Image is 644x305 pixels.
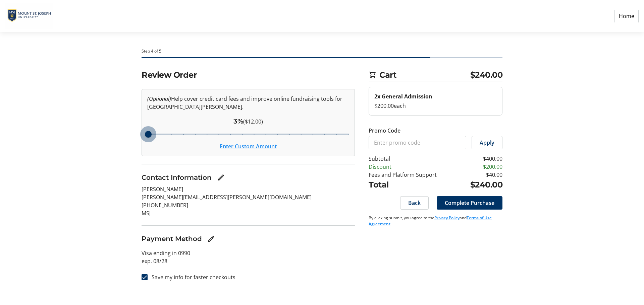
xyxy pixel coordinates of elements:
[369,136,466,149] input: Enter promo code
[459,171,502,179] td: $40.00
[408,199,421,207] span: Back
[369,179,459,191] td: Total
[480,139,494,147] span: Apply
[470,69,503,81] span: $240.00
[142,234,202,244] h3: Payment Method
[220,142,277,150] button: Enter Custom Amount
[148,273,235,281] label: Save my info for faster checkouts
[369,127,400,135] label: Promo Code
[142,201,355,209] p: [PHONE_NUMBER]
[142,48,502,54] div: Step 4 of 5
[142,249,355,265] p: Visa ending in 0990 exp. 08/28
[459,163,502,171] td: $200.00
[369,171,459,179] td: Fees and Platform Support
[437,196,502,210] button: Complete Purchase
[233,117,243,125] span: 3%
[369,163,459,171] td: Discount
[369,215,492,227] a: Terms of Use Agreement
[374,93,432,100] strong: 2x General Admission
[445,199,494,207] span: Complete Purchase
[400,196,429,210] button: Back
[142,209,355,217] p: MSJ
[5,3,53,29] img: Mount St. Joseph University's Logo
[147,95,171,102] em: (Optional)
[369,215,502,227] p: By clicking submit, you agree to the and
[369,155,459,163] td: Subtotal
[374,102,497,110] div: $200.00 each
[459,155,502,163] td: $400.00
[147,95,349,111] p: Help cover credit card fees and improve online fundraising tools for [GEOGRAPHIC_DATA][PERSON_NAME].
[142,69,355,81] h2: Review Order
[379,69,470,81] span: Cart
[472,136,502,149] button: Apply
[142,172,212,182] h3: Contact Information
[142,185,355,193] p: [PERSON_NAME]
[214,171,228,184] button: Edit Contact Information
[205,232,218,245] button: Edit Payment Method
[434,215,460,221] a: Privacy Policy
[147,116,349,126] div: ($12.00)
[614,10,639,22] a: Home
[142,193,355,201] p: [PERSON_NAME][EMAIL_ADDRESS][PERSON_NAME][DOMAIN_NAME]
[459,179,502,191] td: $240.00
